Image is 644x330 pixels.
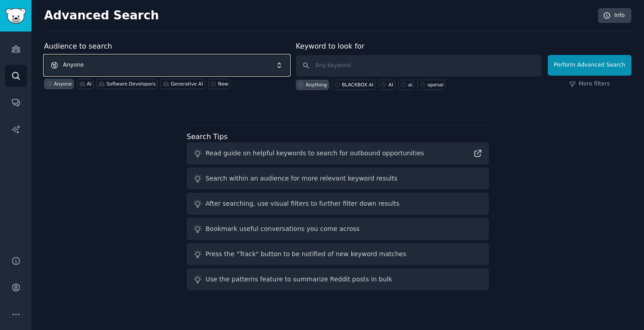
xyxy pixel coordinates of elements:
[427,81,443,88] div: openai
[218,81,228,87] div: New
[44,55,290,76] button: Anyone
[206,174,398,183] div: Search within an audience for more relevant keyword results
[206,275,392,284] div: Use the patterns feature to summarize Reddit posts in bulk
[342,81,373,88] div: BLACKBOX AI
[548,55,631,76] button: Perform Advanced Search
[44,42,112,50] label: Audience to search
[206,224,360,234] div: Bookmark useful conversations you come across
[87,81,91,87] div: AI
[44,9,593,23] h2: Advanced Search
[408,81,412,88] div: ai
[206,249,406,259] div: Press the "Track" button to be notified of new keyword matches
[107,81,156,87] div: Software Developers
[187,132,228,141] label: Search Tips
[5,8,26,24] img: GummySearch logo
[206,199,399,208] div: After searching, use visual filters to further filter down results
[296,55,541,77] input: Any keyword
[208,79,230,89] a: New
[598,8,631,23] a: Info
[306,81,327,88] div: Anything
[170,81,203,87] div: Generative AI
[296,42,365,50] label: Keyword to look for
[54,81,72,87] div: Anyone
[206,149,424,158] div: Read guide on helpful keywords to search for outbound opportunities
[389,81,393,88] div: AI
[569,80,610,88] a: More filters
